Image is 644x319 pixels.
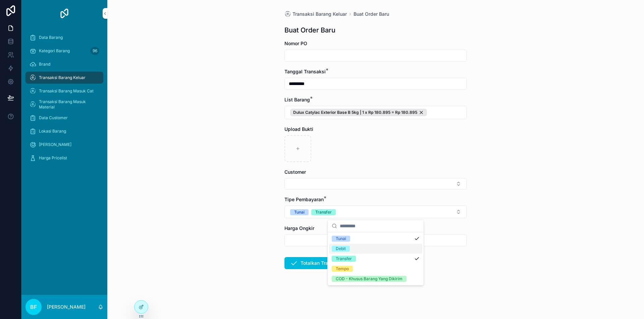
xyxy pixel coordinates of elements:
[284,41,307,46] span: Nomor PO
[336,256,352,262] div: Transfer
[311,209,336,215] button: Unselect TRANSFER
[39,35,63,40] span: Data Barang
[59,8,70,19] img: App logo
[25,112,103,124] a: Data Customer
[284,257,348,269] button: Totalkan Transaksi
[25,45,103,57] a: Kategori Barang96
[336,276,402,282] div: COD - Khusus Barang Yang Dikirim
[39,88,94,94] span: Transaksi Barang Masuk Cat
[284,169,306,175] span: Customer
[284,225,314,231] span: Harga Ongkir
[39,62,50,67] span: Brand
[25,152,103,164] a: Harga Pricelist
[39,48,70,54] span: Kategori Barang
[30,303,37,311] span: BF
[39,75,86,80] span: Transaksi Barang Keluar
[25,139,103,151] a: [PERSON_NAME]
[292,11,347,17] span: Transaksi Barang Keluar
[293,110,417,115] span: Dulux Catylac Exterior Base B 5kg | 1 x Rp 180.895 = Rp 180.895
[39,99,97,110] span: Transaksi Barang Masuk Material
[39,129,66,134] span: Lokasi Barang
[25,58,103,70] a: Brand
[91,47,99,55] div: 96
[39,115,68,121] span: Data Customer
[25,72,103,84] a: Transaksi Barang Keluar
[284,11,347,17] a: Transaksi Barang Keluar
[336,236,346,242] div: Tunai
[284,126,313,132] span: Upload Bukti
[354,11,389,17] a: Buat Order Baru
[294,209,305,215] div: Tunai
[39,142,71,147] span: [PERSON_NAME]
[336,246,346,252] div: Debit
[315,209,332,215] div: Transfer
[284,196,324,202] span: Tipe Pembayaran
[290,109,427,116] button: Unselect 10787
[284,106,467,119] button: Select Button
[25,98,103,110] a: Transaksi Barang Masuk Material
[328,232,424,285] div: Suggestions
[284,97,310,102] span: List Barang
[284,25,335,35] h1: Buat Order Baru
[336,266,349,272] div: Tempo
[284,206,467,218] button: Select Button
[39,155,67,161] span: Harga Pricelist
[25,31,103,44] a: Data Barang
[25,85,103,97] a: Transaksi Barang Masuk Cat
[290,209,309,215] button: Unselect TUNAI
[284,69,326,74] span: Tanggal Transaksi
[284,178,467,189] button: Select Button
[47,304,86,310] p: [PERSON_NAME]
[25,125,103,137] a: Lokasi Barang
[21,27,107,173] div: scrollable content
